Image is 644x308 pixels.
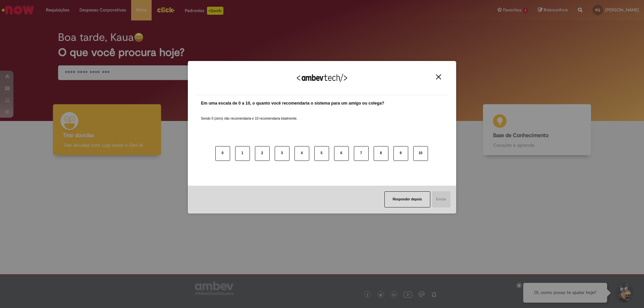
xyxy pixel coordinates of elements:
[384,191,430,207] button: Responder depois
[354,146,369,161] button: 7
[235,146,250,161] button: 1
[215,146,230,161] button: 0
[436,74,441,79] img: Close
[201,108,298,121] label: Sendo 0 (zero) não recomendaria e 10 recomendaria totalmente.
[374,146,388,161] button: 8
[393,146,408,161] button: 9
[334,146,349,161] button: 6
[201,100,384,107] label: Em uma escala de 0 a 10, o quanto você recomendaria o sistema para um amigo ou colega?
[255,146,270,161] button: 2
[294,146,309,161] button: 4
[434,74,443,80] button: Close
[297,74,347,82] img: Logo Ambevtech
[275,146,289,161] button: 3
[413,146,428,161] button: 10
[314,146,329,161] button: 5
